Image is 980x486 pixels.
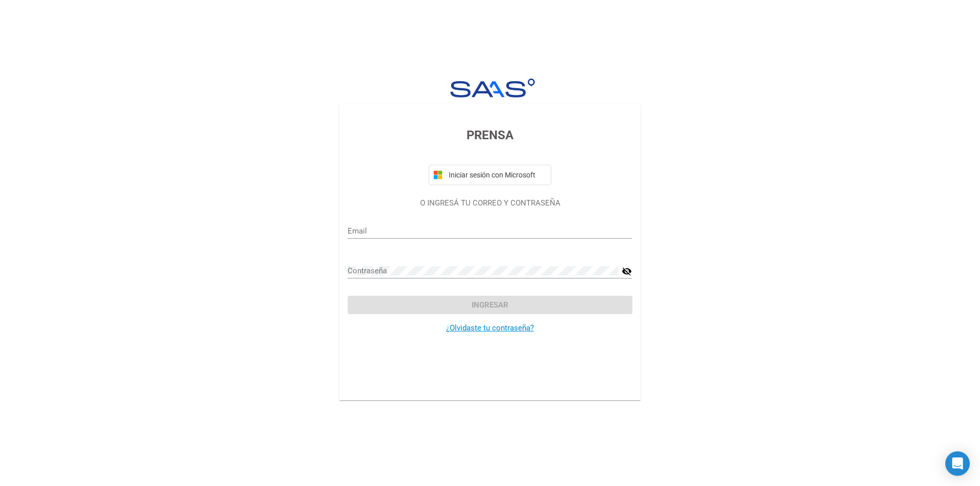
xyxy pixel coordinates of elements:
[472,300,508,310] span: Ingresar
[348,296,632,314] button: Ingresar
[446,323,534,332] a: ¿Olvidaste tu contraseña?
[348,126,632,144] h3: PRENSA
[447,171,547,179] span: Iniciar sesión con Microsoft
[348,197,632,209] p: O INGRESÁ TU CORREO Y CONTRASEÑA
[945,451,970,476] div: Open Intercom Messenger
[429,165,551,185] button: Iniciar sesión con Microsoft
[622,265,632,277] mat-icon: visibility_off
